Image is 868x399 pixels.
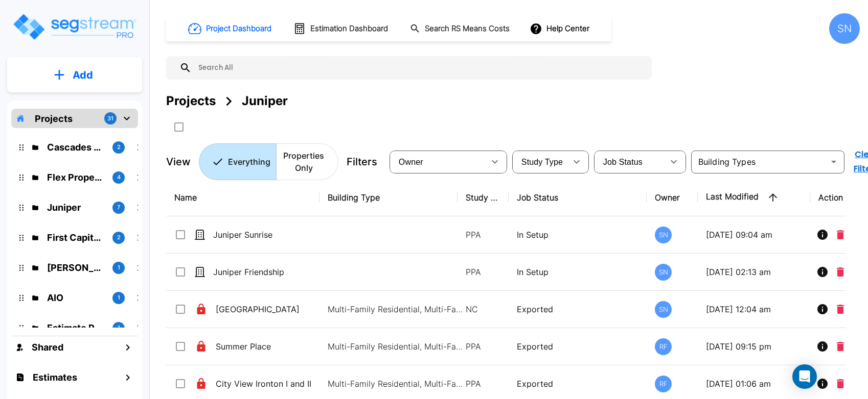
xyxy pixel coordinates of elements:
input: Building Types [694,155,825,169]
p: Exported [517,303,638,315]
p: 31 [107,114,113,123]
p: Estimate Property [47,321,104,335]
div: SN [655,264,672,281]
div: SN [655,227,672,243]
p: Summer Place [216,340,318,353]
p: Multi-Family Residential, Multi-Family Residential, Multi-Family Residential, Multi-Family Reside... [328,340,466,353]
div: SN [655,301,672,318]
th: Job Status [509,179,647,216]
div: RF [655,338,672,355]
button: Delete [833,299,848,319]
div: Platform [199,143,338,180]
p: NC [466,303,500,315]
p: Juniper [47,201,104,214]
div: Select [596,147,664,176]
button: Help Center [528,19,593,38]
button: Add [7,60,142,90]
span: Study Type [521,158,563,166]
p: 2 [117,233,121,242]
div: Select [514,147,566,176]
p: 2 [117,143,121,152]
div: Select [392,147,485,176]
p: Flex Properties [47,170,104,184]
button: Project Dashboard [184,17,277,40]
h1: Estimation Dashboard [310,23,388,35]
button: Info [812,262,833,282]
p: City View Ironton I and II [216,378,318,390]
p: Everything [228,156,270,168]
p: [DATE] 12:04 am [706,303,802,315]
p: 7 [117,203,120,212]
p: Multi-Family Residential, Multi-Family Residential, Multi-Family Residential, Multi-Family Reside... [328,303,466,315]
th: Study Type [458,179,509,216]
h1: Estimates [33,370,77,384]
p: Projects [35,112,73,126]
p: 1 [118,323,120,332]
p: AIO [47,291,104,305]
p: [DATE] 09:15 pm [706,340,802,353]
div: Juniper [242,92,288,110]
p: Exported [517,340,638,353]
p: In Setup [517,229,638,241]
button: Info [812,225,833,245]
button: Delete [833,262,848,282]
h1: Search RS Means Costs [425,23,510,35]
button: Everything [199,143,277,180]
p: Properties Only [282,149,326,174]
p: Filters [347,154,377,169]
p: PPA [466,229,500,241]
button: Search RS Means Costs [406,19,515,39]
p: [DATE] 09:04 am [706,229,802,241]
button: Open [827,155,841,169]
p: Exported [517,378,638,390]
p: [DATE] 02:13 am [706,266,802,278]
p: Cascades Cover Two LLC [47,140,104,154]
div: RF [655,376,672,392]
p: Juniper Friendship [213,266,315,278]
p: Juniper Sunrise [213,229,315,241]
button: Info [812,373,833,394]
th: Building Type [319,179,458,216]
h1: Shared [32,340,63,354]
th: Owner [647,179,698,216]
p: [DATE] 01:06 am [706,378,802,390]
p: PPA [466,340,500,353]
div: Open Intercom Messenger [792,364,817,389]
p: First Capital Advisors [47,231,104,244]
input: Search All [192,56,647,80]
p: Multi-Family Residential, Multi-Family Residential, Multi-Family Residential, Multi-Family Reside... [328,378,466,390]
p: PPA [466,266,500,278]
span: Job Status [603,158,643,166]
p: Kessler Rental [47,261,104,275]
div: SN [829,13,860,44]
button: Delete [833,225,848,245]
button: Delete [833,373,848,394]
button: Estimation Dashboard [289,18,394,39]
p: [GEOGRAPHIC_DATA] [216,303,318,315]
h1: Project Dashboard [206,23,271,35]
p: 4 [117,173,121,182]
p: View [166,154,191,169]
p: Add [73,67,93,83]
button: Info [812,299,833,319]
button: SelectAll [169,117,189,137]
p: PPA [466,378,500,390]
div: Projects [166,92,216,110]
th: Name [166,179,319,216]
span: Owner [399,158,423,166]
p: 1 [118,293,120,302]
button: Delete [833,336,848,357]
button: Info [812,336,833,357]
img: Logo [12,12,137,41]
p: In Setup [517,266,638,278]
p: 1 [118,263,120,272]
button: Properties Only [276,143,338,180]
th: Last Modified [698,179,810,216]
